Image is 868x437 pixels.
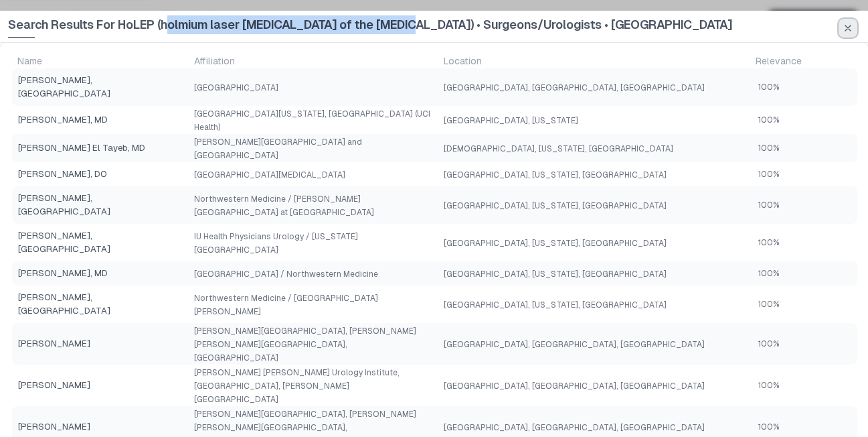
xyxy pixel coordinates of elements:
[444,381,705,391] span: [GEOGRAPHIC_DATA], [GEOGRAPHIC_DATA], [GEOGRAPHIC_DATA]
[194,170,345,180] span: [GEOGRAPHIC_DATA][MEDICAL_DATA]
[194,232,358,255] span: IU Health Physicians Urology / [US_STATE][GEOGRAPHIC_DATA]
[444,83,705,92] span: [GEOGRAPHIC_DATA], [GEOGRAPHIC_DATA], [GEOGRAPHIC_DATA]
[444,340,705,349] span: [GEOGRAPHIC_DATA], [GEOGRAPHIC_DATA], [GEOGRAPHIC_DATA]
[758,422,780,432] span: 100%
[18,113,183,127] span: [PERSON_NAME], MD
[18,337,183,351] span: [PERSON_NAME]
[194,326,416,363] span: [PERSON_NAME][GEOGRAPHIC_DATA], [PERSON_NAME] [PERSON_NAME][GEOGRAPHIC_DATA], [GEOGRAPHIC_DATA]
[12,54,189,68] td: Name
[444,170,667,180] span: [GEOGRAPHIC_DATA], [US_STATE], [GEOGRAPHIC_DATA]
[18,74,183,101] span: [PERSON_NAME], [GEOGRAPHIC_DATA]
[194,137,362,160] span: [PERSON_NAME][GEOGRAPHIC_DATA] and [GEOGRAPHIC_DATA]
[438,54,750,68] td: Location
[758,200,780,210] span: 100%
[18,141,183,155] span: [PERSON_NAME] El Tayeb, MD
[18,379,183,392] span: [PERSON_NAME]
[444,423,705,432] span: [GEOGRAPHIC_DATA], [GEOGRAPHIC_DATA], [GEOGRAPHIC_DATA]
[444,300,667,310] span: [GEOGRAPHIC_DATA], [US_STATE], [GEOGRAPHIC_DATA]
[18,168,183,181] span: [PERSON_NAME], DO
[758,169,780,180] span: 100%
[194,194,374,217] span: Northwestern Medicine / [PERSON_NAME][GEOGRAPHIC_DATA] at [GEOGRAPHIC_DATA]
[194,109,430,132] span: [GEOGRAPHIC_DATA][US_STATE], [GEOGRAPHIC_DATA] (UCI Health)
[194,368,400,404] span: [PERSON_NAME] [PERSON_NAME] Urology Institute, [GEOGRAPHIC_DATA], [PERSON_NAME][GEOGRAPHIC_DATA]
[444,239,667,248] span: [GEOGRAPHIC_DATA], [US_STATE], [GEOGRAPHIC_DATA]
[194,294,378,316] span: Northwestern Medicine / [GEOGRAPHIC_DATA][PERSON_NAME]
[758,143,780,153] span: 100%
[758,115,780,125] span: 100%
[444,201,667,210] span: [GEOGRAPHIC_DATA], [US_STATE], [GEOGRAPHIC_DATA]
[444,116,578,125] span: [GEOGRAPHIC_DATA], [US_STATE]
[750,54,857,68] td: Relevance
[194,83,278,92] span: [GEOGRAPHIC_DATA]
[444,269,667,279] span: [GEOGRAPHIC_DATA], [US_STATE], [GEOGRAPHIC_DATA]
[18,291,183,318] span: [PERSON_NAME], [GEOGRAPHIC_DATA]
[758,299,780,310] span: 100%
[194,269,378,279] span: [GEOGRAPHIC_DATA] / Northwestern Medicine
[758,237,780,248] span: 100%
[18,267,183,280] span: [PERSON_NAME], MD
[444,144,673,153] span: [DEMOGRAPHIC_DATA], [US_STATE], [GEOGRAPHIC_DATA]
[758,268,780,279] span: 100%
[18,192,183,218] span: [PERSON_NAME], [GEOGRAPHIC_DATA]
[758,338,780,349] span: 100%
[18,420,183,434] span: [PERSON_NAME]
[758,380,780,391] span: 100%
[8,15,732,38] span: Search Results For HoLEP (holmium laser [MEDICAL_DATA] of the [MEDICAL_DATA]) • Surgeons/Urologis...
[189,54,438,68] td: Affiliation
[758,82,780,92] span: 100%
[18,229,183,256] span: [PERSON_NAME], [GEOGRAPHIC_DATA]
